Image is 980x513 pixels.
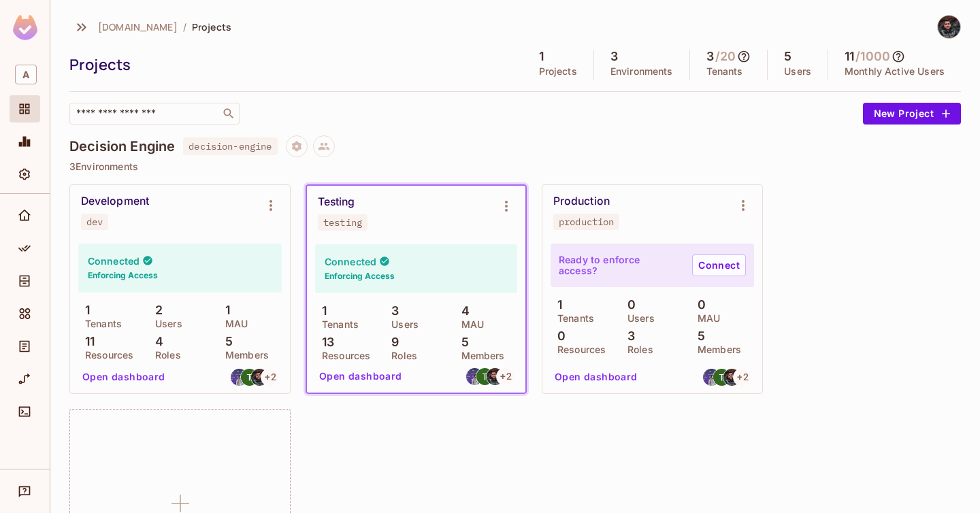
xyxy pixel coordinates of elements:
[148,350,181,361] p: Roles
[610,50,618,63] h5: 3
[325,270,395,282] h6: Enforcing Access
[78,318,122,329] p: Tenants
[621,298,636,312] p: 0
[77,366,171,388] button: Open dashboard
[69,161,961,172] p: 3 Environments
[551,329,566,343] p: 0
[385,304,399,318] p: 3
[863,103,961,125] button: New Project
[183,20,186,33] li: /
[218,350,269,361] p: Members
[10,267,40,295] div: Directory
[621,344,653,355] p: Roles
[286,142,308,155] span: Project settings
[706,66,743,77] p: Tenants
[10,478,40,505] div: Help & Updates
[551,313,594,324] p: Tenants
[730,192,757,219] button: Environment settings
[455,335,469,349] p: 5
[148,303,163,317] p: 2
[265,372,276,382] span: + 2
[493,193,520,220] button: Environment settings
[88,254,140,267] h4: Connected
[715,50,736,63] h5: / 20
[192,20,231,33] span: Projects
[713,369,730,386] img: taha.ceken@abclojistik.com
[10,300,40,327] div: Elements
[385,350,417,361] p: Roles
[455,350,505,361] p: Members
[318,195,355,209] div: Testing
[10,365,40,393] div: URL Mapping
[845,50,854,63] h5: 11
[315,335,334,349] p: 13
[148,335,163,348] p: 4
[218,335,233,348] p: 5
[148,318,182,329] p: Users
[13,15,37,40] img: SReyMgAAAABJRU5ErkJggg==
[325,255,376,268] h4: Connected
[691,313,720,324] p: MAU
[385,319,419,330] p: Users
[691,329,705,343] p: 5
[69,54,516,75] div: Projects
[466,368,483,385] img: mehmet.caliskan@abclojistik.com
[69,138,175,154] h4: Decision Engine
[88,269,158,282] h6: Enforcing Access
[385,335,399,349] p: 9
[487,368,504,385] img: selmancan.kilinc@abclojistik.com
[315,304,327,318] p: 1
[723,369,740,386] img: selmancan.kilinc@abclojistik.com
[78,303,90,317] p: 1
[10,333,40,360] div: Audit Log
[539,66,577,77] p: Projects
[455,319,484,330] p: MAU
[218,318,248,329] p: MAU
[315,319,359,330] p: Tenants
[455,304,470,318] p: 4
[610,66,673,77] p: Environments
[15,65,37,84] span: A
[241,369,258,386] img: taha.ceken@abclojistik.com
[621,329,635,343] p: 3
[500,371,511,381] span: + 2
[10,398,40,425] div: Connect
[553,195,610,208] div: Production
[551,344,606,355] p: Resources
[78,335,95,348] p: 11
[539,50,544,63] h5: 1
[706,50,714,63] h5: 3
[737,372,748,382] span: + 2
[784,66,811,77] p: Users
[549,366,643,388] button: Open dashboard
[691,298,706,312] p: 0
[551,298,562,312] p: 1
[10,59,40,90] div: Workspace: abclojistik.com
[183,137,277,155] span: decision-engine
[703,369,720,386] img: mehmet.caliskan@abclojistik.com
[938,16,960,38] img: Selmancan KILINÇ
[559,254,681,276] p: Ready to enforce access?
[78,350,133,361] p: Resources
[218,303,230,317] p: 1
[10,128,40,155] div: Monitoring
[692,254,746,276] a: Connect
[855,50,890,63] h5: / 1000
[10,202,40,229] div: Home
[476,368,493,385] img: taha.ceken@abclojistik.com
[10,161,40,188] div: Settings
[691,344,741,355] p: Members
[784,50,791,63] h5: 5
[323,217,362,228] div: testing
[845,66,945,77] p: Monthly Active Users
[86,216,103,227] div: dev
[10,95,40,122] div: Projects
[10,235,40,262] div: Policy
[314,365,408,387] button: Open dashboard
[231,369,248,386] img: mehmet.caliskan@abclojistik.com
[559,216,614,227] div: production
[257,192,284,219] button: Environment settings
[621,313,655,324] p: Users
[251,369,268,386] img: selmancan.kilinc@abclojistik.com
[81,195,149,208] div: Development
